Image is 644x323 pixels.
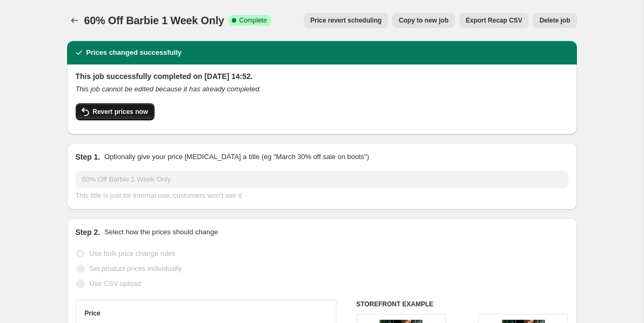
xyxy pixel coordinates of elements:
h2: Prices changed successfully [86,47,182,58]
span: Use CSV upload [90,279,141,288]
span: This title is just for internal use, customers won't see it [76,191,242,199]
span: 60% Off Barbie 1 Week Only [84,15,224,26]
button: Export Recap CSV [459,13,529,28]
i: This job cannot be edited because it has already completed. [76,85,261,93]
span: Copy to new job [399,16,449,25]
span: Delete job [539,16,570,25]
h2: Step 2. [76,227,100,238]
span: Complete [239,16,267,25]
h2: This job successfully completed on [DATE] 14:52. [76,71,568,82]
span: Set product prices individually [90,264,182,272]
h6: STOREFRONT EXAMPLE [356,300,568,308]
button: Price change jobs [67,13,82,28]
button: Delete job [533,13,576,28]
h2: Step 1. [76,152,100,162]
p: Optionally give your price [MEDICAL_DATA] a title (eg "March 30% off sale on boots") [104,152,369,162]
h3: Price [85,309,100,318]
button: Copy to new job [392,13,455,28]
p: Select how the prices should change [104,227,218,238]
button: Revert prices now [76,103,155,120]
span: Export Recap CSV [466,16,522,25]
button: Price revert scheduling [304,13,388,28]
span: Price revert scheduling [310,16,382,25]
input: 30% off holiday sale [76,171,568,188]
span: Revert prices now [93,107,148,116]
span: Use bulk price change rules [90,249,175,257]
